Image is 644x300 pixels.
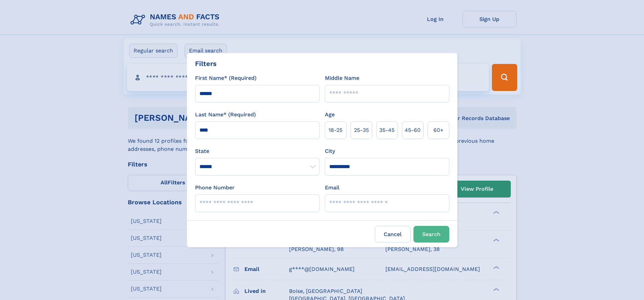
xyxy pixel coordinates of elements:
span: 18‑25 [329,126,342,134]
span: 45‑60 [405,126,421,134]
label: Phone Number [195,184,235,192]
label: City [325,147,335,155]
label: Middle Name [325,74,359,82]
span: 35‑45 [379,126,395,134]
span: 60+ [433,126,444,134]
span: 25‑35 [354,126,369,134]
label: Age [325,111,335,119]
label: Email [325,184,339,192]
label: State [195,147,319,155]
label: Cancel [375,226,411,243]
label: Last Name* (Required) [195,111,256,119]
button: Search [413,226,449,243]
label: First Name* (Required) [195,74,257,82]
div: Filters [195,59,217,69]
